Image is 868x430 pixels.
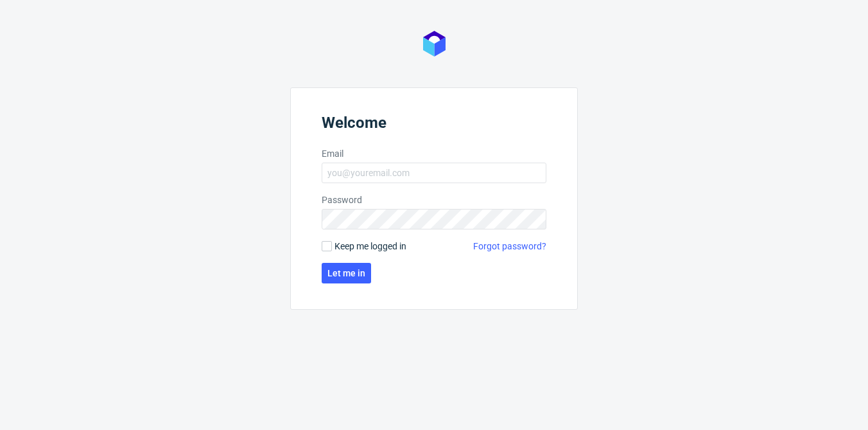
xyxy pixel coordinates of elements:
span: Let me in [327,269,365,278]
span: Keep me logged in [334,240,406,253]
label: Email [322,147,546,160]
label: Password [322,193,546,206]
header: Welcome [322,114,546,137]
input: you@youremail.com [322,163,546,183]
button: Let me in [322,263,371,283]
a: Forgot password? [473,240,546,253]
